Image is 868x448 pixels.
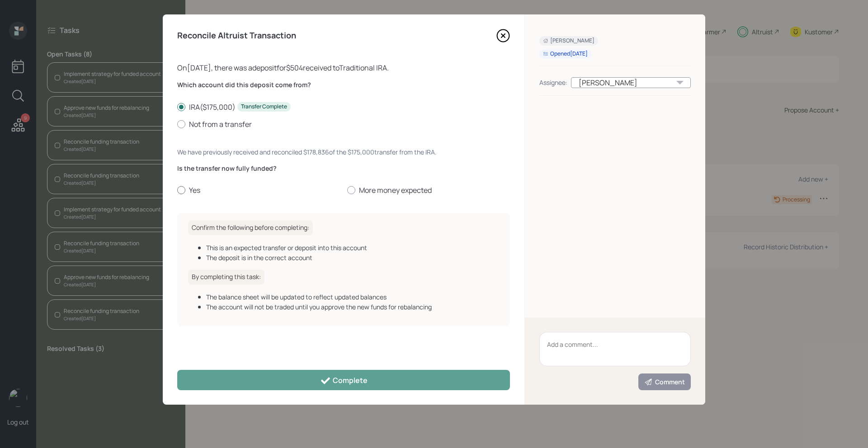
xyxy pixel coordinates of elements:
[177,370,510,390] button: Complete
[177,80,510,89] label: Which account did this deposit come from?
[177,185,340,195] label: Yes
[206,302,499,312] div: The account will not be traded until you approve the new funds for rebalancing
[188,220,313,235] h6: Confirm the following before completing:
[543,50,588,58] div: Opened [DATE]
[347,185,510,195] label: More money expected
[206,292,499,302] div: The balance sheet will be updated to reflect updated balances
[320,375,368,386] div: Complete
[188,270,264,285] h6: By completing this task:
[177,31,296,41] h4: Reconcile Altruist Transaction
[206,243,499,252] div: This is an expected transfer or deposit into this account
[177,119,510,129] label: Not from a transfer
[543,37,594,45] div: [PERSON_NAME]
[177,147,510,157] div: We have previously received and reconciled $178,836 of the $175,000 transfer from the IRA .
[539,78,567,87] div: Assignee:
[571,77,691,88] div: [PERSON_NAME]
[177,102,510,112] label: IRA ( $175,000 )
[177,164,510,173] label: Is the transfer now fully funded?
[241,103,287,111] div: Transfer Complete
[644,378,685,387] div: Comment
[206,253,499,262] div: The deposit is in the correct account
[177,62,510,73] div: On [DATE] , there was a deposit for $504 received to Traditional IRA .
[638,373,691,390] button: Comment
